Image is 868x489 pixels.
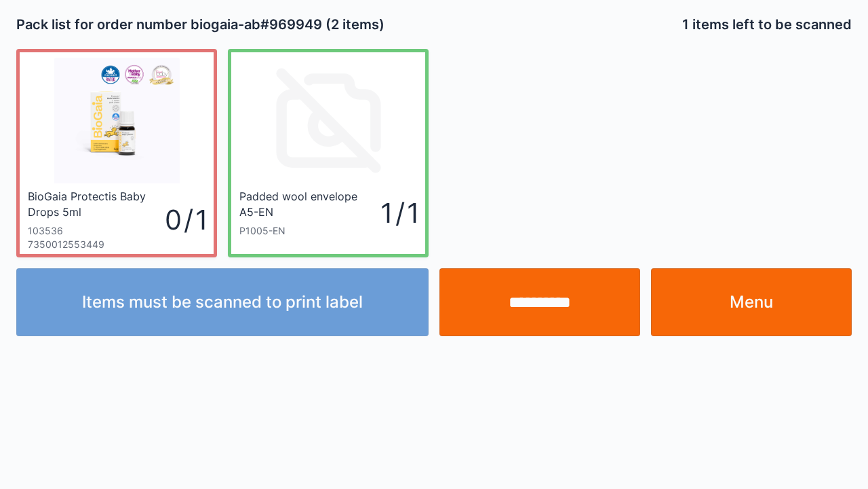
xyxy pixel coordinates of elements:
[54,58,180,183] img: 103536-003Box-labelBioGaiaGBRBioGaiaProtectisbabydrops2.05ml.jpg
[380,194,417,232] div: 1 / 1
[16,15,429,34] h2: Pack list for order number biogaia-ab#969949 (2 items)
[651,268,852,336] a: Menu
[228,49,429,257] a: Padded wool envelope A5-ENP1005-EN1 / 1
[682,15,852,34] h2: 1 items left to be scanned
[165,200,205,239] div: 0 / 1
[28,189,161,219] div: BioGaia Protectis Baby Drops 5ml
[239,189,377,219] div: Padded wool envelope A5-EN
[16,49,217,257] a: BioGaia Protectis Baby Drops 5ml10353673500125534490 / 1
[28,224,165,238] div: 103536
[28,238,165,251] div: 7350012553449
[239,224,380,238] div: P1005-EN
